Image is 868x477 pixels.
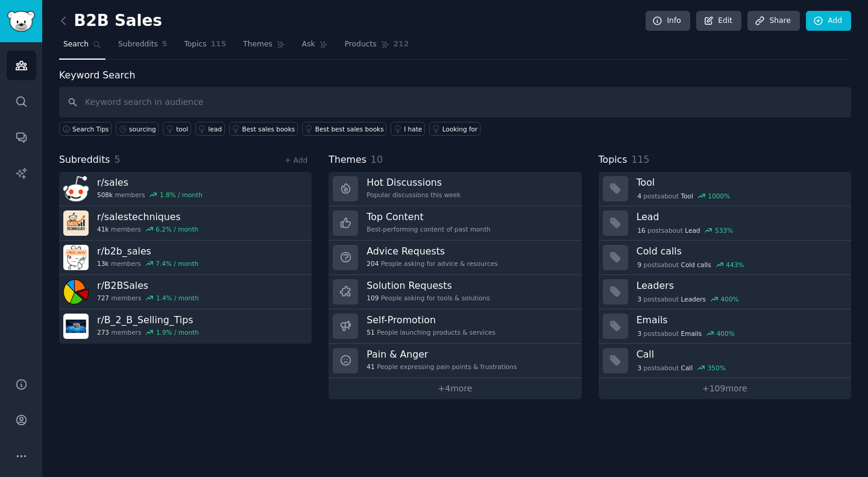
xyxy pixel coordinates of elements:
div: Best sales books [242,125,295,133]
a: Pain & Anger41People expressing pain points & frustrations [329,344,581,378]
a: sourcing [116,122,159,136]
h3: r/ b2b_sales [97,245,198,257]
div: members [97,294,199,302]
a: Best best sales books [302,122,386,136]
span: 5 [162,39,168,50]
a: Products212 [341,35,413,60]
h2: B2B Sales [59,11,162,31]
div: Best-performing content of past month [366,225,491,233]
span: Topics [184,39,206,50]
span: 51 [366,328,374,336]
span: Subreddits [118,39,158,50]
h3: Self-Promotion [366,314,495,326]
div: members [97,328,199,336]
div: 350 % [708,364,726,372]
a: r/b2b_sales13kmembers7.4% / month [59,241,312,275]
a: Best sales books [229,122,298,136]
div: 400 % [721,295,739,303]
span: Tool [681,192,693,200]
div: People asking for tools & solutions [366,294,489,302]
div: post s about [637,259,745,270]
span: 3 [637,295,641,303]
span: 5 [115,154,121,165]
a: r/B_2_B_Selling_Tips273members1.9% / month [59,309,312,344]
div: I hate [404,125,422,133]
span: 10 [371,154,383,165]
div: Popular discussions this week [366,191,461,199]
div: 1000 % [708,192,730,200]
a: Top ContentBest-performing content of past month [329,206,581,241]
a: Topics115 [180,35,230,60]
div: tool [176,125,188,133]
a: tool [163,122,190,136]
a: Call3postsaboutCall350% [599,344,851,378]
div: post s about [637,191,731,201]
h3: Solution Requests [366,279,489,292]
span: Search [63,39,89,50]
span: 13k [97,259,108,268]
span: Call [681,364,693,372]
span: 41k [97,225,108,233]
div: post s about [637,328,736,339]
h3: Lead [637,210,843,223]
div: post s about [637,225,734,236]
input: Keyword search in audience [59,87,851,118]
span: 508k [97,191,113,199]
span: Subreddits [59,153,110,168]
img: sales [63,176,89,201]
a: Emails3postsaboutEmails400% [599,309,851,344]
a: Leaders3postsaboutLeaders400% [599,275,851,309]
a: Ask [298,35,332,60]
span: 9 [637,261,641,269]
h3: Pain & Anger [366,348,517,361]
h3: Leaders [637,279,843,292]
div: members [97,225,198,233]
h3: Hot Discussions [366,176,461,189]
span: 727 [97,294,109,302]
a: Solution Requests109People asking for tools & solutions [329,275,581,309]
span: Ask [302,39,315,50]
label: Keyword Search [59,69,135,81]
a: Add [806,11,851,31]
a: Looking for [429,122,480,136]
h3: Call [637,348,843,361]
a: +4more [329,378,581,399]
h3: r/ sales [97,176,203,189]
a: lead [195,122,225,136]
div: sourcing [129,125,156,133]
span: 3 [637,364,641,372]
h3: Top Content [366,210,491,223]
div: members [97,259,198,268]
div: Best best sales books [315,125,384,133]
span: Themes [243,39,272,50]
div: post s about [637,362,727,373]
a: Cold calls9postsaboutCold calls443% [599,241,851,275]
span: Leaders [681,295,706,303]
span: 115 [211,39,227,50]
span: 204 [366,259,379,268]
a: I hate [391,122,425,136]
div: lead [209,125,222,133]
h3: Advice Requests [366,245,497,257]
span: 3 [637,329,641,338]
img: salestechniques [63,210,89,236]
span: Themes [329,153,366,168]
h3: Cold calls [637,245,843,257]
a: Lead16postsaboutLead533% [599,206,851,241]
div: members [97,191,203,199]
a: Hot DiscussionsPopular discussions this week [329,172,581,206]
a: Themes [239,35,289,60]
span: 212 [394,39,409,50]
h3: Tool [637,176,843,189]
a: Edit [696,11,741,31]
a: Advice Requests204People asking for advice & resources [329,241,581,275]
div: 400 % [717,329,735,338]
img: B_2_B_Selling_Tips [63,314,89,339]
span: Search Tips [72,125,109,133]
span: 273 [97,328,109,336]
a: r/salestechniques41kmembers6.2% / month [59,206,312,241]
span: 109 [366,294,379,302]
h3: r/ B2BSales [97,279,199,292]
span: Cold calls [681,261,711,269]
span: 41 [366,362,374,371]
